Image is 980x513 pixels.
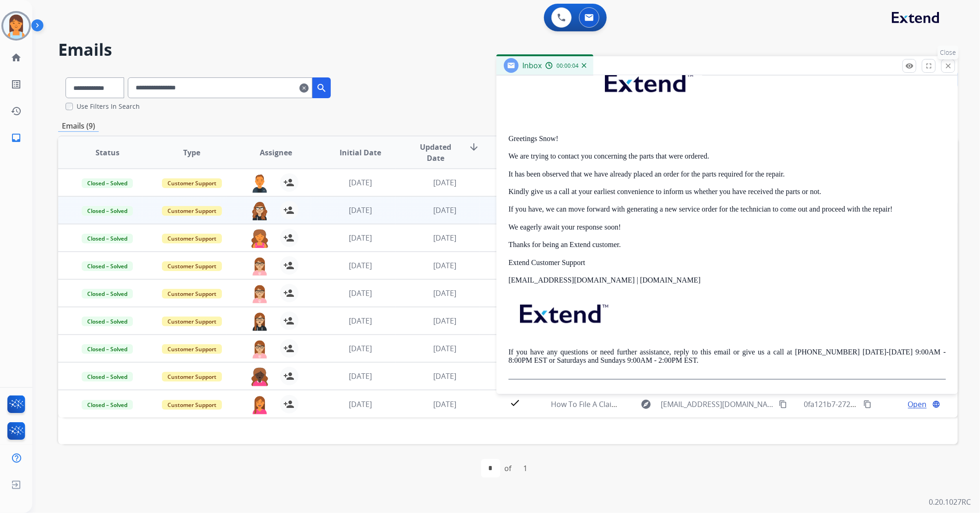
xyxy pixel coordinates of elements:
mat-icon: clear [299,83,309,94]
p: [EMAIL_ADDRESS][DOMAIN_NAME] | [DOMAIN_NAME] [508,276,946,284]
span: [EMAIL_ADDRESS][DOMAIN_NAME] [661,399,774,410]
img: agent-avatar [251,312,269,331]
span: Closed – Solved [82,178,133,188]
span: Initial Date [340,147,381,158]
span: Customer Support [162,317,222,326]
mat-icon: content_copy [863,400,872,408]
span: [DATE] [349,371,372,381]
p: Kindly give us a call at your earliest convenience to inform us whether you have received the par... [508,188,946,196]
span: 0fa121b7-272f-4ab8-bb34-00a3b58d6911 [804,399,945,409]
span: [DATE] [433,205,456,215]
span: [DATE] [433,177,456,188]
span: Updated Date [410,142,461,164]
span: Customer Support [162,400,222,410]
span: 00:00:04 [556,62,579,70]
span: [DATE] [433,399,456,409]
span: Customer Support [162,344,222,354]
span: Customer Support [162,234,222,243]
p: 0.20.1027RC [929,496,971,507]
button: Close [941,59,955,73]
span: [DATE] [349,205,372,215]
span: [DATE] [349,343,372,354]
img: agent-avatar [251,367,269,386]
span: [DATE] [349,260,372,271]
img: agent-avatar [251,229,269,248]
div: 1 [516,459,535,478]
mat-icon: person_add [284,205,295,216]
h2: Emails [58,41,958,59]
mat-icon: person_add [284,260,295,271]
div: of [505,463,512,474]
mat-icon: person_add [284,177,295,188]
p: Emails (9) [58,120,99,132]
span: Status [96,147,120,158]
p: We eagerly await your response soon! [508,223,946,231]
span: Open [908,399,927,410]
mat-icon: person_add [284,232,295,243]
p: Extend Customer Support [508,259,946,267]
span: [DATE] [349,288,372,298]
img: agent-avatar [251,201,269,220]
label: Use Filters In Search [77,102,140,111]
span: Closed – Solved [82,206,133,216]
span: Closed – Solved [82,234,133,243]
mat-icon: home [11,52,22,63]
mat-icon: remove_red_eye [905,62,914,70]
span: [DATE] [349,316,372,326]
mat-icon: language [932,400,940,408]
mat-icon: person_add [284,399,295,410]
p: Greetings Snow! [508,135,946,143]
mat-icon: inbox [11,132,22,143]
span: Customer Support [162,178,222,188]
span: Closed – Solved [82,261,133,271]
span: [DATE] [433,371,456,381]
p: We are trying to contact you concerning the parts that were ordered. [508,152,946,160]
span: [DATE] [349,233,372,243]
mat-icon: search [316,83,327,94]
span: Customer Support [162,206,222,216]
span: Customer Support [162,289,222,299]
p: Close [938,46,959,59]
span: Inbox [522,60,542,71]
span: Closed – Solved [82,372,133,382]
img: extend.png [593,63,702,99]
span: Closed – Solved [82,344,133,354]
mat-icon: person_add [284,315,295,326]
p: It has been observed that we have already placed an order for the parts required for the repair. [508,170,946,178]
mat-icon: close [944,62,952,70]
span: [DATE] [349,399,372,409]
span: [DATE] [349,177,372,188]
img: agent-avatar [251,395,269,414]
img: agent-avatar [251,173,269,193]
span: Closed – Solved [82,400,133,410]
img: agent-avatar [251,339,269,359]
img: extend.png [508,294,617,330]
mat-icon: fullscreen [925,62,933,70]
mat-icon: explore [641,399,652,410]
span: Closed – Solved [82,289,133,299]
mat-icon: person_add [284,371,295,382]
span: Assignee [260,147,293,158]
span: Type [183,147,200,158]
mat-icon: person_add [284,343,295,354]
span: Customer Support [162,261,222,271]
span: [DATE] [433,316,456,326]
mat-icon: person_add [284,288,295,299]
mat-icon: history [11,106,22,117]
span: [DATE] [433,288,456,298]
p: If you have, we can move forward with generating a new service order for the technician to come o... [508,205,946,213]
span: [DATE] [433,233,456,243]
span: Closed – Solved [82,317,133,326]
mat-icon: arrow_downward [468,142,479,153]
span: How To File A Claim/ Terms & Conditions [551,399,692,409]
img: agent-avatar [251,284,269,303]
img: avatar [3,13,29,39]
mat-icon: content_copy [779,400,787,408]
img: agent-avatar [251,256,269,276]
p: If you have any questions or need further assistance, reply to this email or give us a call at [P... [508,348,946,365]
span: [DATE] [433,260,456,271]
span: [DATE] [433,343,456,354]
mat-icon: list_alt [11,79,22,90]
p: Thanks for being an Extend customer. [508,241,946,249]
span: Customer Support [162,372,222,382]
